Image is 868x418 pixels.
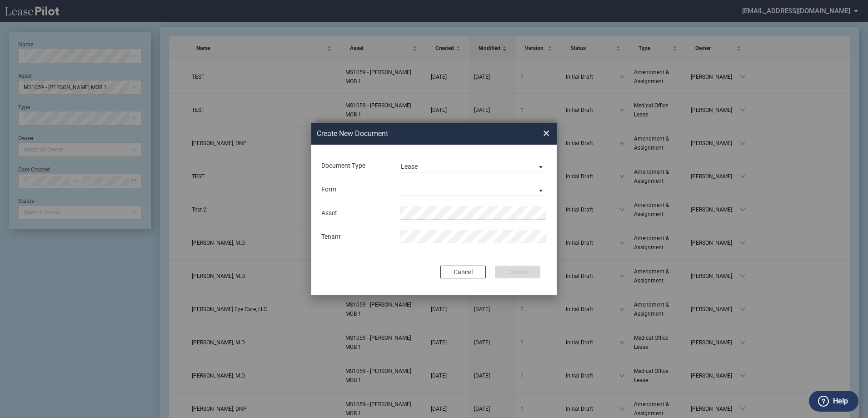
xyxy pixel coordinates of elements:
[400,159,547,172] md-select: Document Type: Lease
[440,266,486,278] button: Cancel
[317,129,510,139] h2: Create New Document
[543,126,549,141] span: ×
[495,266,540,278] button: Create
[316,161,394,171] div: Document Type
[311,123,557,296] md-dialog: Create New ...
[833,395,848,407] label: Help
[316,185,394,194] div: Form
[316,232,394,242] div: Tenant
[316,209,394,218] div: Asset
[401,163,418,170] div: Lease
[400,182,547,196] md-select: Lease Form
